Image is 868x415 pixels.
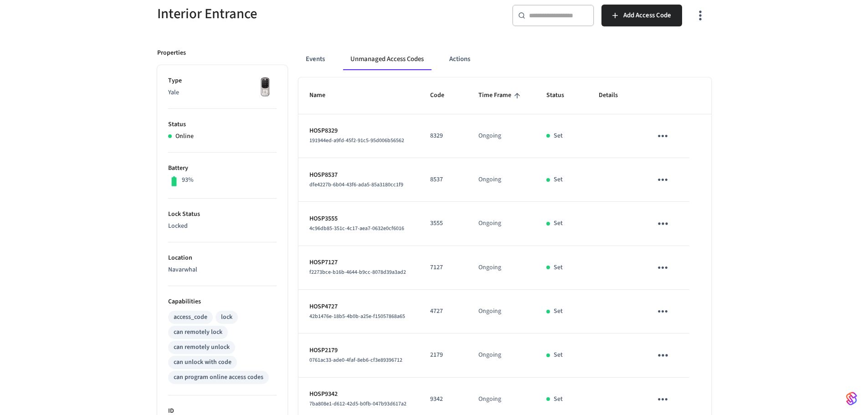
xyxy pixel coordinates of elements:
[309,356,402,364] span: 0761ac33-ade0-4faf-8eb6-cf3e89396712
[168,88,277,97] p: Yale
[599,88,630,102] span: Details
[309,268,406,276] span: f2273bce-b16b-4644-b9cc-8078d39a3ad2
[174,358,231,367] div: can unlock with code
[467,158,535,202] td: Ongoing
[221,313,232,322] div: lock
[554,307,563,316] p: Set
[554,175,563,184] p: Set
[309,137,404,144] span: 191944ed-a9fd-45f2-91c5-95d006b56562
[309,302,408,312] p: HOSP4727
[554,395,563,404] p: Set
[175,132,194,141] p: Online
[174,328,222,337] div: can remotely lock
[309,170,408,180] p: HOSP8537
[430,219,457,228] p: 3555
[309,88,337,102] span: Name
[309,225,404,232] span: 4c96db85-351c-4c17-aea7-0632e0cf6016
[554,131,563,141] p: Set
[309,313,405,320] span: 42b1476e-18b5-4b0b-a25e-f15057868a65
[182,175,194,185] p: 93%
[467,290,535,333] td: Ongoing
[430,88,456,102] span: Code
[254,76,277,99] img: Yale Assure Touchscreen Wifi Smart Lock, Satin Nickel, Front
[467,202,535,246] td: Ongoing
[174,343,230,352] div: can remotely unlock
[430,350,457,360] p: 2179
[168,210,277,219] p: Lock Status
[168,265,277,275] p: Navarwhal
[430,307,457,316] p: 4727
[430,131,457,141] p: 8329
[467,333,535,377] td: Ongoing
[554,263,563,272] p: Set
[430,263,457,272] p: 7127
[430,395,457,404] p: 9342
[554,219,563,228] p: Set
[430,175,457,184] p: 8537
[478,88,523,102] span: Time Frame
[601,5,682,26] button: Add Access Code
[309,389,408,399] p: HOSP9342
[309,258,408,267] p: HOSP7127
[168,76,277,86] p: Type
[298,48,711,70] div: ant example
[157,48,186,58] p: Properties
[846,391,857,406] img: SeamLogoGradient.69752ec5.svg
[168,120,277,129] p: Status
[623,10,671,21] span: Add Access Code
[174,373,263,382] div: can program online access codes
[309,214,408,224] p: HOSP3555
[309,126,408,136] p: HOSP8329
[309,400,406,408] span: 7ba808e1-d612-42d5-b0fb-047b93d617a2
[343,48,431,70] button: Unmanaged Access Codes
[467,246,535,290] td: Ongoing
[309,346,408,355] p: HOSP2179
[554,350,563,360] p: Set
[442,48,478,70] button: Actions
[174,313,207,322] div: access_code
[168,297,277,307] p: Capabilities
[298,48,332,70] button: Events
[546,88,576,102] span: Status
[168,164,277,173] p: Battery
[157,5,429,23] h5: Interior Entrance
[168,221,277,231] p: Locked
[168,253,277,263] p: Location
[309,181,403,189] span: dfe4227b-6b04-43f6-ada5-85a3180cc1f9
[467,114,535,158] td: Ongoing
